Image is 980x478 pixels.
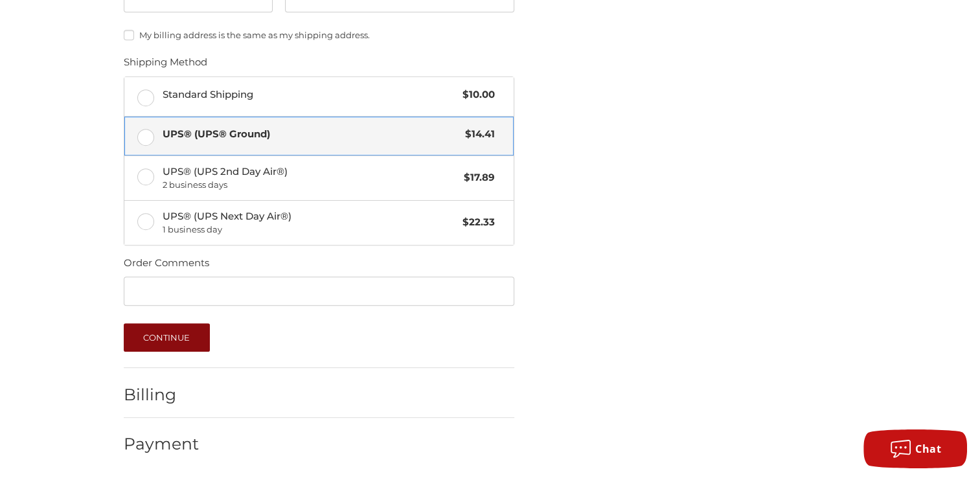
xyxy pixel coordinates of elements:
[456,87,495,102] span: $10.00
[163,223,457,236] span: 1 business day
[163,209,457,236] span: UPS® (UPS Next Day Air®)
[124,256,209,277] legend: Order Comments
[163,179,458,192] span: 2 business days
[124,323,210,352] button: Continue
[163,127,459,142] span: UPS® (UPS® Ground)
[124,385,199,405] h2: Billing
[163,87,457,102] span: Standard Shipping
[457,170,495,185] span: $17.89
[124,55,207,76] legend: Shipping Method
[459,127,495,142] span: $14.41
[915,442,941,456] span: Chat
[456,215,495,230] span: $22.33
[124,30,514,40] label: My billing address is the same as my shipping address.
[863,429,967,468] button: Chat
[124,434,199,454] h2: Payment
[163,165,458,192] span: UPS® (UPS 2nd Day Air®)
